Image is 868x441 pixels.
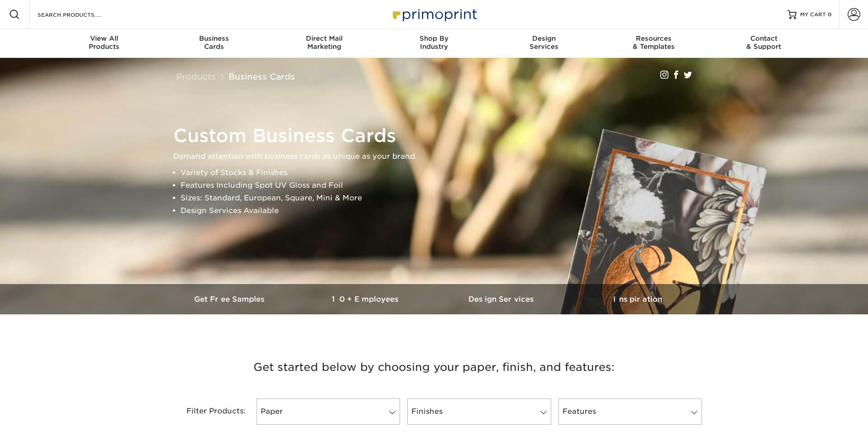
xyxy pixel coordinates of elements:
[558,398,702,425] a: Features
[176,71,216,81] a: Products
[434,284,570,314] a: Design Services
[800,11,826,19] span: MY CART
[49,29,159,58] a: View AllProducts
[298,295,434,303] h3: 10+ Employees
[269,29,379,58] a: Direct MailMarketing
[257,398,400,425] a: Paper
[229,71,295,81] a: Business Cards
[709,34,819,43] span: Contact
[159,29,269,58] a: BusinessCards
[37,9,125,20] input: SEARCH PRODUCTS.....
[159,34,269,51] div: Cards
[434,295,570,303] h3: Design Services
[269,34,379,51] div: Marketing
[169,347,699,388] h3: Get started below by choosing your paper, finish, and features:
[407,398,551,425] a: Finishes
[570,295,706,303] h3: Inspiration
[181,192,703,204] li: Sizes: Standard, European, Square, Mini & More
[181,204,703,217] li: Design Services Available
[269,34,379,43] span: Direct Mail
[162,284,298,314] a: Get Free Samples
[489,34,599,43] span: Design
[599,34,709,51] div: & Templates
[570,284,706,314] a: Inspiration
[181,179,703,192] li: Features Including Spot UV Gloss and Foil
[489,29,599,58] a: DesignServices
[159,34,269,43] span: Business
[298,284,434,314] a: 10+ Employees
[379,34,489,51] div: Industry
[379,29,489,58] a: Shop ByIndustry
[49,34,159,43] span: View All
[389,5,479,24] img: Primoprint
[173,150,703,163] p: Demand attention with business cards as unique as your brand.
[162,398,253,425] div: Filter Products:
[828,11,832,18] span: 0
[709,29,819,58] a: Contact& Support
[489,34,599,51] div: Services
[162,295,298,303] h3: Get Free Samples
[181,166,703,179] li: Variety of Stocks & Finishes
[599,29,709,58] a: Resources& Templates
[599,34,709,43] span: Resources
[709,34,819,51] div: & Support
[173,125,703,147] h1: Custom Business Cards
[379,34,489,43] span: Shop By
[49,34,159,51] div: Products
